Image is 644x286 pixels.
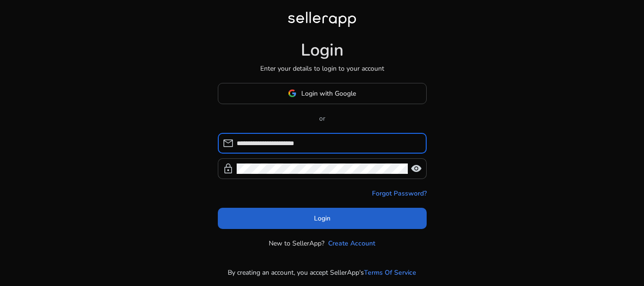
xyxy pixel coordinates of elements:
span: visibility [411,163,422,174]
button: Login with Google [218,83,427,104]
span: Login with Google [301,89,356,98]
p: Enter your details to login to your account [260,64,384,74]
p: or [218,114,427,123]
a: Forgot Password? [372,188,427,198]
a: Create Account [328,238,375,248]
h1: Login [301,40,344,60]
img: google-logo.svg [288,89,297,98]
p: New to SellerApp? [269,238,324,248]
a: Terms Of Service [364,268,416,278]
span: lock [223,163,234,174]
span: mail [223,138,234,149]
span: Login [314,213,330,223]
button: Login [218,208,427,229]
